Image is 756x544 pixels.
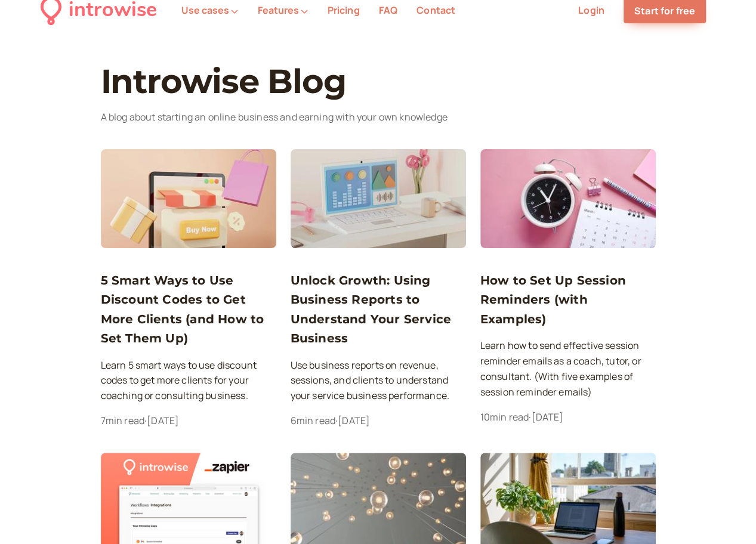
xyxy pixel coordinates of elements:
img: 8c6ce4c5100606c51d582d73bc71a90c0c031830-4500x3000.jpg [101,149,276,249]
a: Contact [416,4,455,17]
a: Unlock Growth: Using Business Reports to Understand Your Service Business [291,271,466,348]
span: · [335,414,338,427]
img: Towfiqu Barbhuiya on Unsplash [480,149,656,249]
time: [DATE] [338,414,370,427]
p: Learn 5 smart ways to use discount codes to get more clients for your coaching or consulting busi... [101,358,276,404]
span: 10 min read [480,410,529,424]
span: 6 min read [291,414,335,427]
a: How to Set Up Session Reminders (with Examples) [480,271,656,329]
button: Use cases [181,5,238,16]
p: Learn how to send effective session reminder emails as a coach, tutor, or consultant. (With five ... [480,338,656,400]
h1: Introwise Blog [101,63,656,100]
p: A blog about starting an online business and earning with your own knowledge [101,110,656,125]
span: · [529,410,531,424]
a: 5 Smart Ways to Use Discount Codes to Get More Clients (and How to Set Them Up) [101,271,276,348]
p: Use business reports on revenue, sessions, and clients to understand your service business perfor... [291,358,466,404]
img: 361e62e9c9e9c61fbd3befb78480afd0864eedbe-4000x2707.jpg [291,149,466,249]
button: Features [257,5,308,16]
span: · [144,414,147,427]
a: Pricing [327,4,359,17]
time: [DATE] [147,414,179,427]
a: Login [578,4,604,17]
a: FAQ [379,4,397,17]
time: [DATE] [531,410,563,424]
span: 7 min read [101,414,144,427]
